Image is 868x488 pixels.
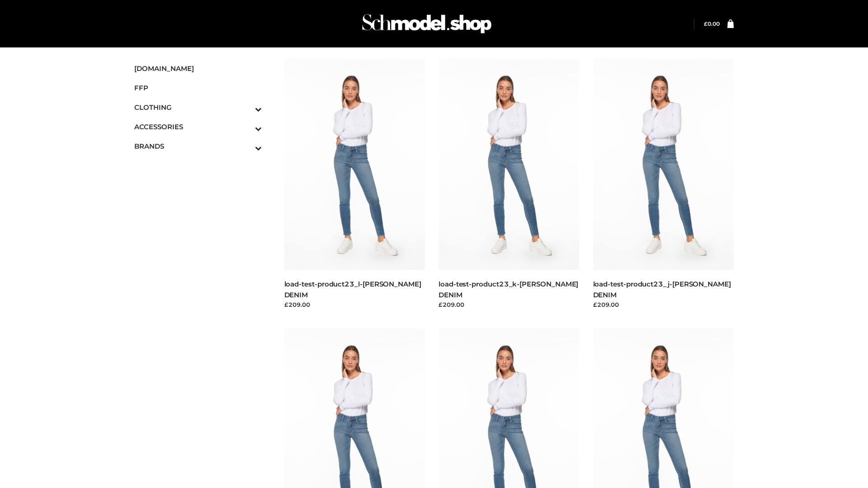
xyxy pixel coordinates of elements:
img: Schmodel Admin 964 [359,6,495,42]
span: [DOMAIN_NAME] [134,63,262,74]
a: FFP [134,78,262,98]
a: load-test-product23_l-[PERSON_NAME] DENIM [284,280,421,299]
span: BRANDS [134,141,262,151]
div: £209.00 [439,300,580,309]
a: BRANDSToggle Submenu [134,136,262,156]
span: FFP [134,83,262,93]
a: ACCESSORIESToggle Submenu [134,117,262,136]
button: Toggle Submenu [230,98,262,117]
a: £0.00 [704,20,720,27]
div: £209.00 [593,300,734,309]
span: ACCESSORIES [134,122,262,132]
button: Toggle Submenu [230,117,262,136]
span: £ [704,20,708,27]
span: CLOTHING [134,102,262,113]
a: load-test-product23_j-[PERSON_NAME] DENIM [593,280,731,299]
button: Toggle Submenu [230,136,262,156]
a: CLOTHINGToggle Submenu [134,98,262,117]
a: load-test-product23_k-[PERSON_NAME] DENIM [439,280,578,299]
div: £209.00 [284,300,425,309]
a: [DOMAIN_NAME] [134,59,262,78]
bdi: 0.00 [704,20,720,27]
